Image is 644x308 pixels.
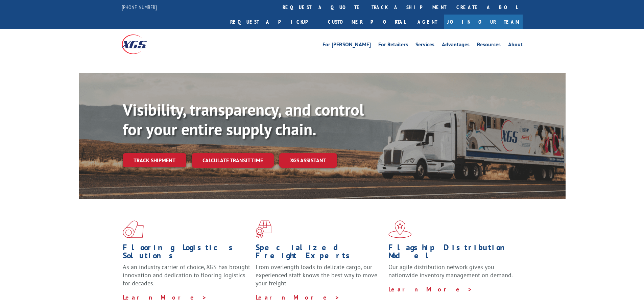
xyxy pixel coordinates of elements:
[323,42,371,49] a: For [PERSON_NAME]
[378,42,408,49] a: For Retailers
[442,42,470,49] a: Advantages
[388,285,473,293] a: Learn More >
[477,42,501,49] a: Resources
[123,293,207,301] a: Learn More >
[323,15,411,29] a: Customer Portal
[225,15,323,29] a: Request a pickup
[279,153,337,168] a: XGS ASSISTANT
[388,263,513,279] span: Our agile distribution network gives you nationwide inventory management on demand.
[256,220,271,238] img: xgs-icon-focused-on-flooring-red
[256,263,383,293] p: From overlength loads to delicate cargo, our experienced staff knows the best way to move your fr...
[123,220,144,238] img: xgs-icon-total-supply-chain-intelligence-red
[415,42,434,49] a: Services
[123,243,251,263] h1: Flooring Logistics Solutions
[123,153,186,167] a: Track shipment
[444,15,523,29] a: Join Our Team
[411,15,444,29] a: Agent
[256,243,383,263] h1: Specialized Freight Experts
[508,42,523,49] a: About
[192,153,274,168] a: Calculate transit time
[388,220,412,238] img: xgs-icon-flagship-distribution-model-red
[123,99,364,140] b: Visibility, transparency, and control for your entire supply chain.
[388,243,516,263] h1: Flagship Distribution Model
[122,4,157,10] a: [PHONE_NUMBER]
[256,293,340,301] a: Learn More >
[123,263,250,287] span: As an industry carrier of choice, XGS has brought innovation and dedication to flooring logistics...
